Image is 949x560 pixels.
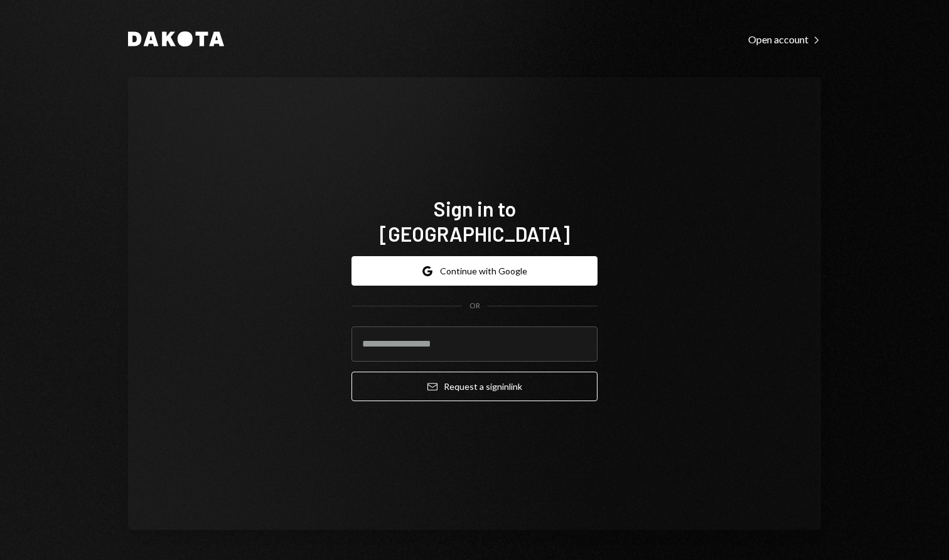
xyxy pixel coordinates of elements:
button: Request a signinlink [351,372,598,401]
div: Open account [748,33,821,46]
h1: Sign in to [GEOGRAPHIC_DATA] [351,196,598,246]
div: OR [469,301,480,311]
button: Continue with Google [351,256,598,286]
a: Open account [748,32,821,46]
